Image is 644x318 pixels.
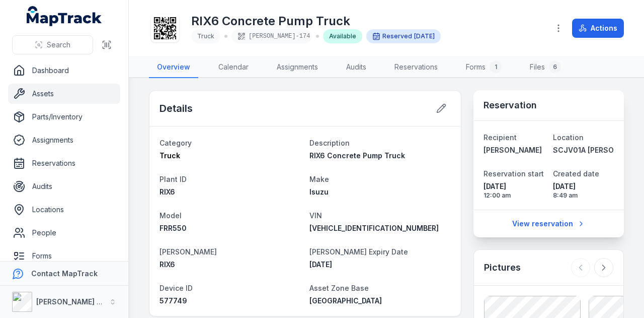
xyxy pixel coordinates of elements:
[159,284,193,292] span: Device ID
[231,29,312,43] div: [PERSON_NAME]-174
[159,260,175,269] span: RIX6
[414,32,435,40] span: [DATE]
[309,296,382,305] span: [GEOGRAPHIC_DATA]
[553,181,614,200] time: 17/09/2025, 8:49:59 am
[159,175,187,183] span: Plant ID
[269,57,326,78] a: Assignments
[553,169,599,178] span: Created date
[309,247,408,256] span: [PERSON_NAME] Expiry Date
[8,200,120,220] a: Locations
[484,169,544,178] span: Reservation start
[159,211,182,220] span: Model
[553,181,614,192] span: [DATE]
[8,246,120,266] a: Forms
[484,261,521,275] h3: Pictures
[553,192,614,200] span: 8:49 am
[309,260,332,269] span: [DATE]
[490,61,502,73] div: 1
[8,153,120,173] a: Reservations
[12,35,93,54] button: Search
[553,145,614,155] a: SCJV01A [PERSON_NAME] Port [PERSON_NAME]
[386,57,446,78] a: Reservations
[197,32,214,40] span: Truck
[159,139,192,147] span: Category
[309,151,405,160] span: RIX6 Concrete Pump Truck
[210,57,257,78] a: Calendar
[458,57,510,78] a: Forms1
[31,269,98,278] strong: Contact MapTrack
[414,32,435,40] time: 07/10/2025, 12:00:00 am
[309,187,329,196] span: Isuzu
[484,181,544,200] time: 07/10/2025, 12:00:00 am
[159,296,187,305] span: 577749
[323,29,362,43] div: Available
[309,211,322,220] span: VIN
[309,139,350,147] span: Description
[338,57,374,78] a: Audits
[36,297,119,306] strong: [PERSON_NAME] Group
[8,84,120,104] a: Assets
[309,224,439,232] span: [VEHICLE_IDENTIFICATION_NUMBER]
[159,187,175,196] span: RIX6
[366,29,441,43] div: Reserved
[484,98,537,112] h3: Reservation
[27,6,102,26] a: MapTrack
[47,40,70,50] span: Search
[8,176,120,197] a: Audits
[484,145,544,155] a: [PERSON_NAME]
[8,223,120,243] a: People
[309,284,369,292] span: Asset Zone Base
[8,130,120,150] a: Assignments
[553,133,584,142] span: Location
[159,101,193,115] h2: Details
[159,151,180,160] span: Truck
[159,224,187,232] span: FRR550
[309,175,329,183] span: Make
[484,192,544,200] span: 12:00 am
[506,214,592,233] a: View reservation
[522,57,569,78] a: Files6
[549,61,561,73] div: 6
[484,181,544,192] span: [DATE]
[159,247,217,256] span: [PERSON_NAME]
[8,60,120,81] a: Dashboard
[8,107,120,127] a: Parts/Inventory
[572,19,624,38] button: Actions
[149,57,198,78] a: Overview
[484,133,517,142] span: Recipient
[191,13,441,29] h1: RIX6 Concrete Pump Truck
[309,260,332,269] time: 04/03/2026, 11:00:00 am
